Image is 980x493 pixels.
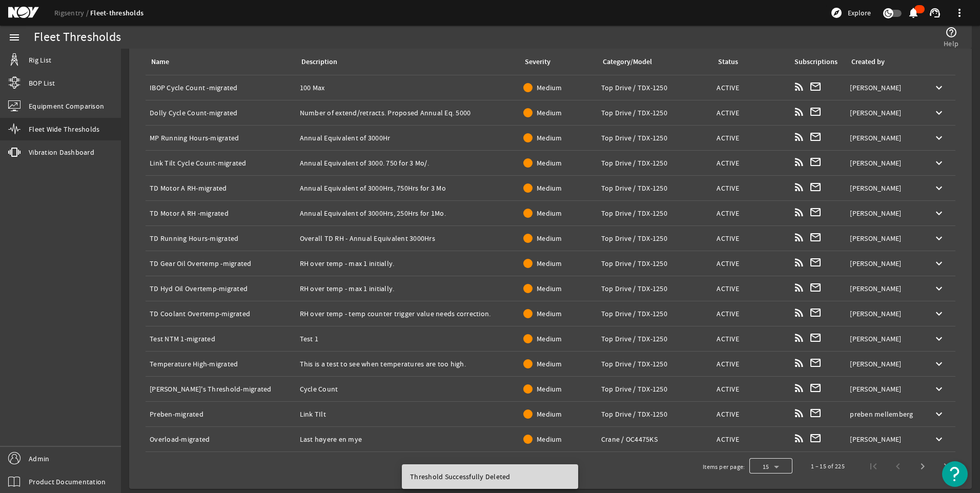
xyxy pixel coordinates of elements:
[150,83,292,93] div: IBOP Cycle Count -migrated
[793,407,805,419] mat-icon: rss_feed
[809,382,822,394] mat-icon: mail_outline
[300,258,516,269] div: RH over temp - max 1 initially.
[8,146,21,158] mat-icon: vibration
[717,258,785,269] div: ACTIVE
[601,108,709,118] div: Top Drive / TDX-1250
[809,181,822,193] mat-icon: mail_outline
[150,434,292,444] div: Overload-migrated
[301,56,337,68] div: Description
[935,454,959,479] button: Last page
[601,208,709,218] div: Top Drive / TDX-1250
[537,384,562,394] span: Medium
[151,56,169,68] div: Name
[150,258,292,269] div: TD Gear Oil Overtemp -migrated
[851,56,885,68] div: Created by
[907,7,920,19] mat-icon: notifications
[150,108,292,118] div: Dolly Cycle Count-migrated
[809,131,822,143] mat-icon: mail_outline
[826,5,875,21] button: Explore
[537,309,562,318] span: Medium
[933,383,945,395] mat-icon: keyboard_arrow_down
[717,359,785,369] div: ACTIVE
[850,133,918,143] div: [PERSON_NAME]
[300,309,516,319] div: RH over temp - temp counter trigger value needs correction.
[300,108,516,118] div: Number of extend/retracts. Proposed Annual Eq. 5000
[850,409,918,419] div: preben mellemberg
[793,306,805,319] mat-icon: rss_feed
[933,132,945,144] mat-icon: keyboard_arrow_down
[809,206,822,218] mat-icon: mail_outline
[537,334,562,343] span: Medium
[944,38,958,49] span: Help
[717,208,785,218] div: ACTIVE
[933,157,945,169] mat-icon: keyboard_arrow_down
[717,158,785,168] div: ACTIVE
[809,357,822,369] mat-icon: mail_outline
[601,183,709,193] div: Top Drive / TDX-1250
[945,26,957,38] mat-icon: help_outline
[933,182,945,194] mat-icon: keyboard_arrow_down
[537,108,562,117] span: Medium
[150,334,292,344] div: Test NTM 1-migrated
[717,283,785,294] div: ACTIVE
[150,359,292,369] div: Temperature High-migrated
[300,158,516,168] div: Annual Equivalent of 3000. 750 for 3 Mo/.
[601,359,709,369] div: Top Drive / TDX-1250
[150,283,292,294] div: TD Hyd Oil Overtemp-migrated
[300,83,516,93] div: 100 Max
[717,334,785,344] div: ACTIVE
[809,432,822,444] mat-icon: mail_outline
[601,258,709,269] div: Top Drive / TDX-1250
[793,80,805,93] mat-icon: rss_feed
[300,384,516,394] div: Cycle Count
[850,258,918,269] div: [PERSON_NAME]
[850,334,918,344] div: [PERSON_NAME]
[717,133,785,143] div: ACTIVE
[809,332,822,344] mat-icon: mail_outline
[29,454,49,464] span: Admin
[811,461,845,471] div: 1 – 15 of 225
[150,133,292,143] div: MP Running Hours-migrated
[933,333,945,345] mat-icon: keyboard_arrow_down
[300,409,516,419] div: Link TIlt
[537,234,562,243] span: Medium
[90,8,144,18] a: Fleet-thresholds
[718,56,738,68] div: Status
[809,256,822,269] mat-icon: mail_outline
[929,7,941,19] mat-icon: support_agent
[850,233,918,243] div: [PERSON_NAME]
[150,233,292,243] div: TD Running Hours-migrated
[809,281,822,294] mat-icon: mail_outline
[150,384,292,394] div: [PERSON_NAME]'s Threshold-migrated
[850,108,918,118] div: [PERSON_NAME]
[300,359,516,369] div: This is a test to see when temperatures are too high.
[717,83,785,93] div: ACTIVE
[933,358,945,370] mat-icon: keyboard_arrow_down
[150,409,292,419] div: Preben-migrated
[150,183,292,193] div: TD Motor A RH-migrated
[850,158,918,168] div: [PERSON_NAME]
[809,231,822,243] mat-icon: mail_outline
[933,207,945,219] mat-icon: keyboard_arrow_down
[793,106,805,118] mat-icon: rss_feed
[537,359,562,368] span: Medium
[793,332,805,344] mat-icon: rss_feed
[601,133,709,143] div: Top Drive / TDX-1250
[601,309,709,319] div: Top Drive / TDX-1250
[850,183,918,193] div: [PERSON_NAME]
[537,158,562,168] span: Medium
[809,106,822,118] mat-icon: mail_outline
[601,233,709,243] div: Top Drive / TDX-1250
[29,55,51,65] span: Rig List
[601,434,709,444] div: Crane / OC4475KS
[933,107,945,119] mat-icon: keyboard_arrow_down
[793,382,805,394] mat-icon: rss_feed
[150,158,292,168] div: Link Tilt Cycle Count-migrated
[601,83,709,93] div: Top Drive / TDX-1250
[809,306,822,319] mat-icon: mail_outline
[300,334,516,344] div: Test 1
[809,156,822,168] mat-icon: mail_outline
[150,56,288,68] div: Name
[29,78,55,88] span: BOP List
[793,231,805,243] mat-icon: rss_feed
